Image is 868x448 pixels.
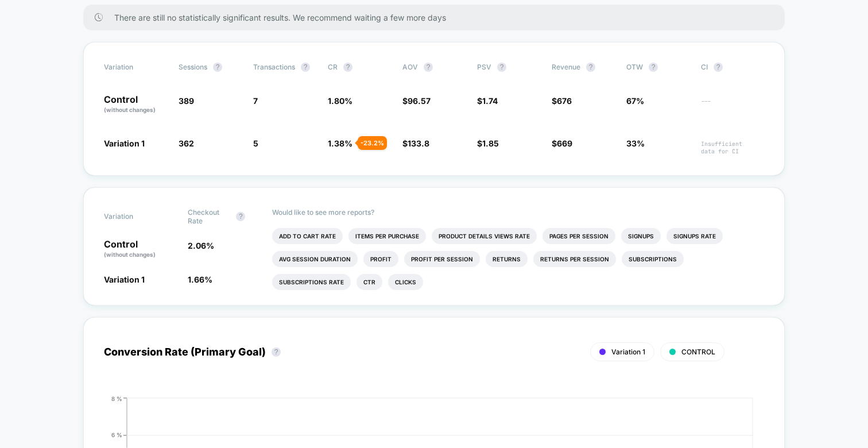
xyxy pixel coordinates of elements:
[552,96,572,106] span: $
[482,96,498,106] span: 1.74
[188,241,214,250] span: 2.06 %
[626,138,645,148] span: 33%
[272,274,351,290] li: Subscriptions Rate
[253,138,258,148] span: 5
[188,208,230,225] span: Checkout Rate
[104,251,156,258] span: (without changes)
[104,275,145,284] span: Variation 1
[533,251,616,267] li: Returns Per Session
[253,63,295,71] span: Transactions
[272,347,281,357] button: ?
[714,63,723,72] button: ?
[681,347,715,356] span: CONTROL
[552,138,572,148] span: $
[666,228,723,244] li: Signups Rate
[622,251,684,267] li: Subscriptions
[557,96,572,106] span: 676
[179,63,207,71] span: Sessions
[586,63,595,72] button: ?
[272,228,343,244] li: Add To Cart Rate
[649,63,658,72] button: ?
[408,96,431,106] span: 96.57
[236,212,245,221] button: ?
[542,228,615,244] li: Pages Per Session
[626,63,689,72] span: OTW
[356,274,382,290] li: Ctr
[179,138,194,148] span: 362
[424,63,433,72] button: ?
[388,274,423,290] li: Clicks
[408,138,429,148] span: 133.8
[497,63,506,72] button: ?
[104,63,167,72] span: Variation
[477,96,498,106] span: $
[104,208,167,225] span: Variation
[272,208,765,217] p: Would like to see more reports?
[402,63,418,71] span: AOV
[179,96,194,106] span: 389
[404,251,480,267] li: Profit Per Session
[272,251,358,267] li: Avg Session Duration
[626,96,644,106] span: 67%
[486,251,528,267] li: Returns
[114,13,762,22] span: There are still no statistically significant results. We recommend waiting a few more days
[477,138,499,148] span: $
[104,106,156,113] span: (without changes)
[432,228,537,244] li: Product Details Views Rate
[104,95,167,114] p: Control
[328,96,352,106] span: 1.80 %
[111,431,122,438] tspan: 6 %
[611,347,645,356] span: Variation 1
[104,240,176,259] p: Control
[701,140,764,155] span: Insufficient data for CI
[402,138,429,148] span: $
[188,275,212,284] span: 1.66 %
[301,63,310,72] button: ?
[482,138,499,148] span: 1.85
[552,63,580,71] span: Revenue
[701,98,764,114] span: ---
[328,63,338,71] span: CR
[328,138,352,148] span: 1.38 %
[348,228,426,244] li: Items Per Purchase
[104,138,145,148] span: Variation 1
[253,96,258,106] span: 7
[358,136,387,150] div: - 23.2 %
[213,63,222,72] button: ?
[111,395,122,401] tspan: 8 %
[477,63,491,71] span: PSV
[343,63,352,72] button: ?
[402,96,431,106] span: $
[557,138,572,148] span: 669
[621,228,661,244] li: Signups
[701,63,764,72] span: CI
[363,251,398,267] li: Profit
